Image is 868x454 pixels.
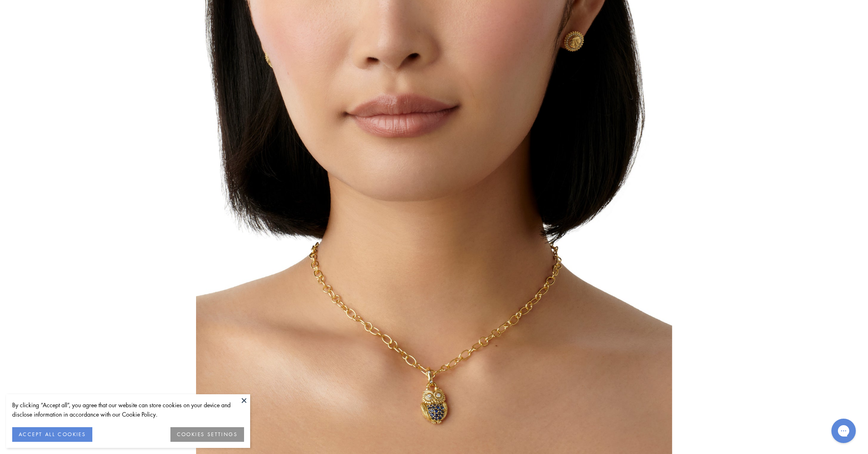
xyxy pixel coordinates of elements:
button: COOKIES SETTINGS [170,427,244,442]
iframe: Gorgias live chat messenger [827,416,860,446]
div: By clicking “Accept all”, you agree that our website can store cookies on your device and disclos... [12,400,244,419]
button: ACCEPT ALL COOKIES [12,427,92,442]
